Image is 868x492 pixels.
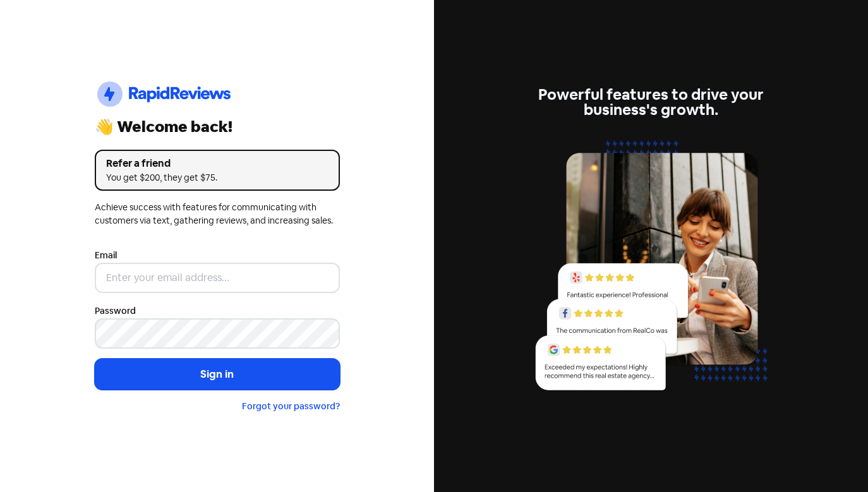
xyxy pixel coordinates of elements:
div: 👋 Welcome back! [95,119,340,135]
img: reviews [529,133,774,405]
div: Achieve success with features for communicating with customers via text, gathering reviews, and i... [95,201,340,227]
a: Forgot your password? [242,400,340,412]
input: Enter your email address... [95,263,340,293]
div: You get $200, they get $75. [106,171,329,184]
div: Refer a friend [106,156,329,171]
div: Powerful features to drive your business's growth. [529,87,774,117]
button: Sign in [95,359,340,390]
label: Email [95,249,117,262]
label: Password [95,304,136,318]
